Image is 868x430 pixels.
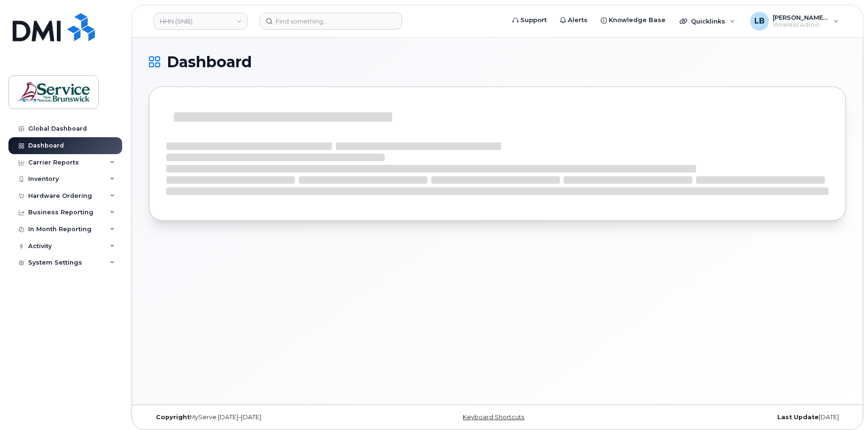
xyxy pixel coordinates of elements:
[613,414,846,421] div: [DATE]
[156,414,190,421] strong: Copyright
[463,414,524,421] a: Keyboard Shortcuts
[167,55,252,69] span: Dashboard
[777,414,819,421] strong: Last Update
[149,414,381,421] div: MyServe [DATE]–[DATE]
